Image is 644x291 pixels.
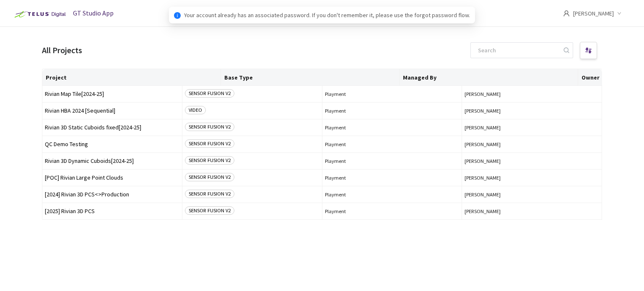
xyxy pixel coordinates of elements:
[45,191,179,198] span: [2024] Rivian 3D PCS<>Production
[465,108,599,114] button: [PERSON_NAME]
[45,141,179,147] span: QC Demo Testing
[10,8,68,21] img: Telus
[45,108,179,114] span: Rivian HBA 2024 [Sequential]
[563,10,570,17] span: user
[465,191,599,198] button: [PERSON_NAME]
[185,206,234,215] span: SENSOR FUSION V2
[45,91,179,97] span: Rivian Map Tile[2024-25]
[45,158,179,164] span: Rivian 3D Dynamic Cuboids[2024-25]
[221,69,400,86] th: Base Type
[325,91,460,97] span: Playment
[174,12,181,19] span: info-circle
[465,141,599,147] button: [PERSON_NAME]
[465,124,599,131] button: [PERSON_NAME]
[185,173,234,181] span: SENSOR FUSION V2
[325,141,460,147] span: Playment
[42,69,221,86] th: Project
[45,208,179,214] span: [2025] Rivian 3D PCS
[473,43,562,58] input: Search
[45,175,179,181] span: [POC] Rivian Large Point Clouds
[325,124,460,131] span: Playment
[185,123,234,131] span: SENSOR FUSION V2
[45,124,179,131] span: Rivian 3D Static Cuboids fixed[2024-25]
[465,175,599,181] button: [PERSON_NAME]
[185,89,234,98] span: SENSOR FUSION V2
[73,9,114,17] span: GT Studio App
[465,158,599,164] button: [PERSON_NAME]
[325,175,460,181] span: Playment
[617,11,621,15] span: down
[325,191,460,198] span: Playment
[185,156,234,165] span: SENSOR FUSION V2
[400,69,578,86] th: Managed By
[325,158,460,164] span: Playment
[184,10,470,20] span: Your account already has an associated password. If you don't remember it, please use the forgot ...
[325,108,460,114] span: Playment
[325,208,460,214] span: Playment
[185,190,234,198] span: SENSOR FUSION V2
[465,91,599,97] button: [PERSON_NAME]
[185,139,234,148] span: SENSOR FUSION V2
[42,44,82,57] div: All Projects
[465,208,599,214] button: [PERSON_NAME]
[185,106,206,114] span: VIDEO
